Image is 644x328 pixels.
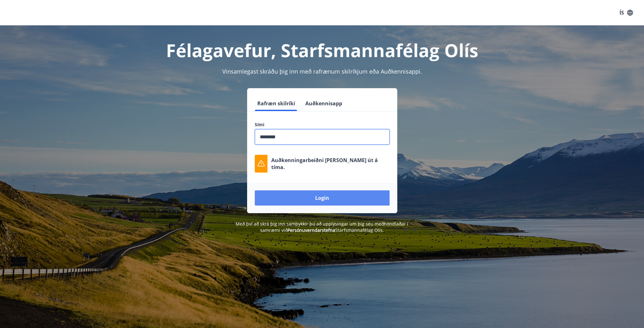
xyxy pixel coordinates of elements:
[271,157,390,171] p: Auðkenningarbeiðni [PERSON_NAME] út á tíma.
[101,38,544,62] h1: Félagavefur, Starfsmannafélag Olís
[255,190,390,206] button: Login
[236,221,408,233] span: Með því að skrá þig inn samþykkir þú að upplýsingar um þig séu meðhöndlaðar í samræmi við Starfsm...
[255,96,298,111] button: Rafræn skilríki
[303,96,345,111] button: Auðkennisapp
[255,121,390,128] label: Sími
[222,68,422,75] span: Vinsamlegast skráðu þig inn með rafrænum skilríkjum eða Auðkennisappi.
[287,227,335,233] a: Persónuverndarstefna
[616,7,636,18] button: ÍS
